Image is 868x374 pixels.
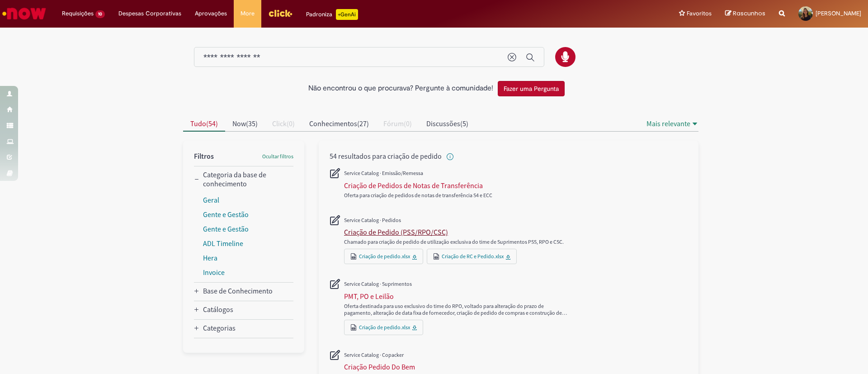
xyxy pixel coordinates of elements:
p: +GenAi [336,9,358,20]
span: More [241,9,255,18]
span: Despesas Corporativas [118,9,181,18]
span: 10 [95,10,105,18]
span: Aprovações [195,9,227,18]
img: ServiceNow [1,5,47,23]
div: Padroniza [306,9,358,20]
span: Requisições [62,9,94,18]
a: Rascunhos [725,9,765,18]
h2: Não encontrou o que procurava? Pergunte à comunidade! [308,85,493,93]
span: Rascunhos [733,9,765,18]
button: Fazer uma Pergunta [498,81,565,96]
span: Favoritos [687,9,712,18]
img: click_logo_yellow_360x200.png [268,6,292,20]
span: [PERSON_NAME] [816,9,861,17]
